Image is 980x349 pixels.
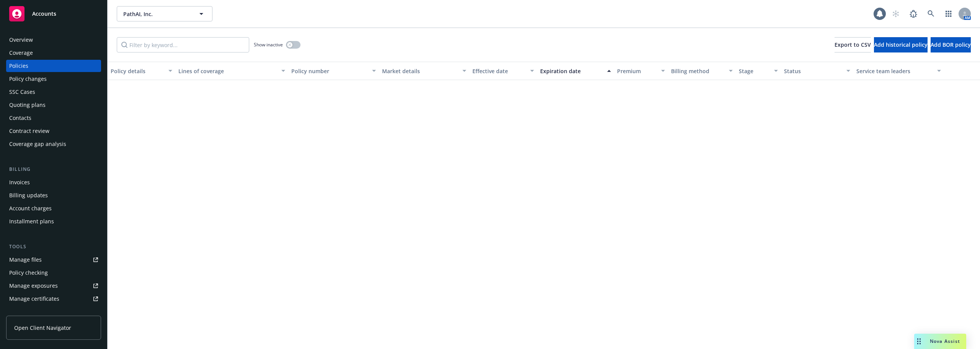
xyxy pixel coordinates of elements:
a: Overview [6,34,101,46]
span: Accounts [32,11,56,17]
div: Invoices [9,176,30,188]
div: Policy number [291,67,367,75]
div: Coverage [9,47,33,59]
div: Overview [9,34,33,46]
div: Policies [9,60,28,72]
div: Tools [6,243,101,251]
a: Policies [6,60,101,72]
div: Quoting plans [9,99,46,111]
a: Installment plans [6,215,101,228]
div: SSC Cases [9,86,35,98]
button: Stage [736,62,781,80]
button: Billing method [668,62,736,80]
button: Export to CSV [835,37,871,52]
a: Manage files [6,254,101,266]
a: Start snowing [888,6,903,21]
a: Accounts [6,3,101,25]
a: Invoices [6,176,101,188]
a: Policy checking [6,267,101,279]
button: Policy details [108,62,175,80]
span: Export to CSV [835,41,871,48]
span: Add BOR policy [931,41,971,48]
button: Nova Assist [914,334,966,349]
a: Manage certificates [6,293,101,305]
a: Report a Bug [906,6,921,21]
span: Open Client Navigator [14,324,71,332]
div: Policy details [111,67,164,75]
a: Search [923,6,939,21]
div: Stage [739,67,769,75]
a: Coverage gap analysis [6,138,101,150]
div: Service team leaders [856,67,932,75]
div: Manage claims [9,306,48,318]
button: Add historical policy [874,37,928,52]
a: Policy changes [6,73,101,85]
button: PathAI, Inc. [117,6,212,21]
button: Service team leaders [853,62,944,80]
button: Expiration date [537,62,614,80]
div: Coverage gap analysis [9,138,66,150]
button: Add BOR policy [931,37,971,52]
div: Account charges [9,202,52,215]
div: Contract review [9,125,49,137]
a: Contract review [6,125,101,137]
a: Switch app [941,6,956,21]
a: Billing updates [6,189,101,202]
div: Market details [382,67,458,75]
span: Add historical policy [874,41,928,48]
div: Expiration date [540,67,603,75]
button: Policy number [288,62,379,80]
div: Policy changes [9,73,47,85]
button: Premium [614,62,668,80]
div: Billing method [671,67,724,75]
a: Contacts [6,112,101,124]
button: Effective date [469,62,537,80]
a: Account charges [6,202,101,215]
div: Effective date [472,67,526,75]
a: SSC Cases [6,86,101,98]
button: Lines of coverage [175,62,288,80]
div: Policy checking [9,267,48,279]
div: Manage certificates [9,293,59,305]
div: Premium [617,67,657,75]
a: Manage exposures [6,280,101,292]
a: Quoting plans [6,99,101,111]
input: Filter by keyword... [117,37,249,52]
a: Coverage [6,47,101,59]
div: Manage files [9,254,42,266]
div: Drag to move [914,334,924,349]
div: Contacts [9,112,31,124]
div: Manage exposures [9,280,58,292]
div: Installment plans [9,215,54,228]
div: Lines of coverage [178,67,277,75]
span: Nova Assist [930,338,960,344]
span: PathAI, Inc. [123,10,189,18]
div: Billing [6,165,101,173]
button: Status [781,62,853,80]
span: Show inactive [254,41,283,48]
div: Status [784,67,842,75]
button: Market details [379,62,469,80]
a: Manage claims [6,306,101,318]
div: Billing updates [9,189,48,202]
